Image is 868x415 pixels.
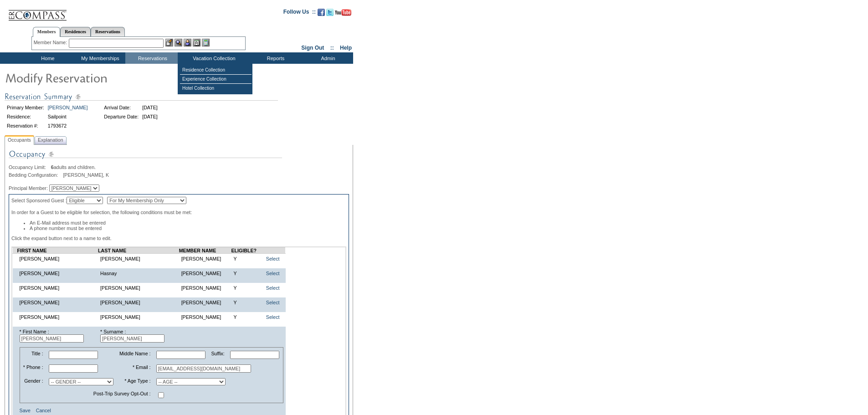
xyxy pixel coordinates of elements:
span: :: [330,45,334,51]
td: Gender : [21,376,46,388]
img: Reservation Summary [5,91,278,102]
td: * Email : [117,362,153,375]
td: Hasnay [98,268,179,278]
td: * Surname : [98,327,179,345]
td: Reports [248,52,301,64]
td: Middle Name : [117,348,153,361]
td: Y [231,312,261,322]
td: Home [21,52,73,64]
td: Experience Collection [180,75,252,84]
span: Bedding Configuration: [9,172,62,178]
td: My Memberships [73,52,125,64]
span: Occupants [6,135,33,145]
td: Y [231,254,261,264]
td: [PERSON_NAME] [179,312,231,322]
img: b_edit.gif [165,39,173,46]
td: [DATE] [141,113,159,121]
a: Follow us on Twitter [326,11,334,17]
a: Reservations [91,27,125,36]
td: ELIGIBLE? [231,248,261,254]
td: Primary Member: [5,103,46,112]
td: 1793672 [46,122,89,130]
a: Subscribe to our YouTube Channel [335,11,351,17]
td: LAST NAME [98,248,179,254]
td: [PERSON_NAME] [17,254,98,264]
a: Become our fan on Facebook [318,11,325,17]
td: Y [231,268,261,278]
td: [PERSON_NAME] [98,312,179,322]
td: * First Name : [17,327,98,345]
td: [PERSON_NAME] [98,283,179,293]
td: Post-Trip Survey Opt-Out : [21,389,153,402]
td: Residence Collection [180,66,252,75]
span: 6 [51,164,54,170]
td: [PERSON_NAME] [179,283,231,293]
img: Subscribe to our YouTube Channel [335,9,351,16]
a: Help [340,45,352,51]
a: Select [266,300,280,305]
a: Residences [60,27,91,36]
img: Occupancy [9,149,282,164]
img: View [175,39,182,46]
img: Impersonate [184,39,191,46]
a: Sign Out [301,45,324,51]
a: Members [33,27,61,37]
td: [PERSON_NAME] [179,254,231,264]
td: Y [231,297,261,307]
td: Reservation #: [5,122,46,130]
img: Become our fan on Facebook [318,9,325,16]
td: Arrival Date: [103,103,140,112]
td: Follow Us :: [283,8,316,19]
td: [PERSON_NAME] [179,297,231,307]
img: b_calculator.gif [202,39,210,46]
td: [PERSON_NAME] [17,283,98,293]
img: Follow us on Twitter [326,9,334,16]
td: Admin [301,52,353,64]
td: [PERSON_NAME] [98,254,179,264]
td: Y [231,283,261,293]
span: Explanation [36,135,65,145]
a: Select [266,271,280,276]
td: Departure Date: [103,113,140,121]
td: [PERSON_NAME] [179,268,231,278]
div: adults and children. [9,164,349,170]
td: Title : [21,348,46,361]
td: * Phone : [21,362,46,375]
td: [PERSON_NAME] [98,297,179,307]
img: Reservations [193,39,200,46]
td: Vacation Collection [178,52,248,64]
a: Cancel [36,408,51,413]
td: [PERSON_NAME] [17,268,98,278]
td: Suffix: [209,348,227,361]
span: [PERSON_NAME], K [63,172,109,178]
a: [PERSON_NAME] [48,105,88,110]
li: A phone number must be entered [30,225,346,231]
td: [DATE] [141,103,159,112]
td: [PERSON_NAME] [17,312,98,322]
a: Select [266,285,280,291]
div: Member Name: [34,39,69,46]
li: An E-Mail address must be entered [30,220,346,225]
td: FIRST NAME [17,248,98,254]
td: Residence: [5,113,46,121]
img: Modify Reservation [5,68,187,87]
td: Reservations [125,52,178,64]
a: Select [266,314,280,320]
a: Select [266,256,280,261]
td: [PERSON_NAME] [17,297,98,307]
img: Compass Home [8,2,67,21]
span: Occupancy Limit: [9,164,50,170]
span: Principal Member: [9,185,48,191]
td: Hotel Collection [180,84,252,92]
td: Sailpoint [46,113,89,121]
td: MEMBER NAME [179,248,231,254]
a: Save [20,408,31,413]
td: * Age Type : [117,376,153,388]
